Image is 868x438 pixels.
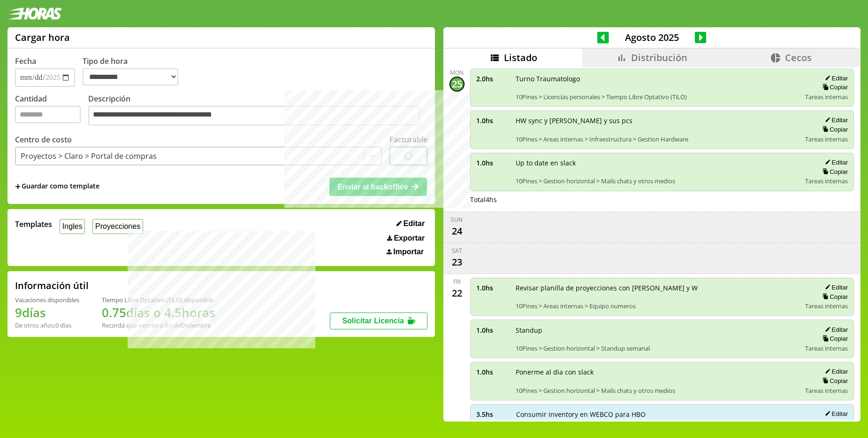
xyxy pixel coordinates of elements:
label: Centro de costo [15,134,72,145]
div: Fri [453,278,461,286]
div: 23 [449,255,464,270]
button: Editar [822,74,848,82]
div: Sun [451,216,463,224]
span: 10Pines > Areas internas > Infraestructura > Gestion Hardware [516,135,799,143]
span: 10Pines > Gestion horizontal > Standup semanal [516,344,799,352]
span: Importar [393,248,424,256]
span: Tareas internas [805,177,848,185]
span: Editar [404,219,425,228]
button: Editar [822,116,848,124]
span: 1.0 hs [476,283,509,292]
input: Cantidad [15,106,81,123]
button: Editar [822,368,848,375]
label: Cantidad [15,94,88,128]
span: Tareas internas [805,344,848,352]
span: 1.0 hs [476,116,509,125]
div: scrollable content [443,67,860,420]
b: Diciembre [181,321,211,329]
span: 3.5 hs [476,410,510,419]
div: Mon [450,69,464,77]
label: Tipo de hora [83,56,186,87]
div: 22 [449,286,464,301]
button: Ingles [60,219,85,234]
button: Editar [822,326,848,334]
span: 10Pines > Licencias personales > Tiempo Libre Optativo (TiLO) [516,93,799,101]
div: Vacaciones disponibles [15,296,79,304]
span: Tareas internas [805,93,848,101]
button: Copiar [820,335,848,343]
button: Copiar [820,125,848,133]
span: 1.0 hs [476,326,509,335]
button: Proyecciones [92,219,143,234]
span: Standup [516,326,799,335]
span: Templates [15,219,52,229]
button: Copiar [820,83,848,91]
h1: 0.75 días o 4.5 horas [102,304,215,321]
span: +Guardar como template [15,181,99,192]
div: Recordá que vencen a fin de [102,321,215,329]
span: Revisar planilla de proyecciones con [PERSON_NAME] y W [516,283,799,292]
div: Total 4 hs [470,195,854,204]
button: Solicitar Licencia [330,313,427,329]
span: Tareas internas [805,135,848,143]
span: 10Pines > Areas internas > Equipo numeros [516,302,799,310]
label: Descripción [88,94,427,128]
button: Copiar [820,419,848,427]
span: Turno Traumatologo [516,74,799,83]
div: De otros años: 0 días [15,321,79,329]
textarea: Descripción [88,106,420,125]
button: Copiar [820,293,848,301]
button: Editar [822,410,848,418]
span: Agosto 2025 [609,31,695,44]
img: logotipo [8,8,62,20]
span: Cecos [785,51,812,64]
button: Enviar al backoffice [329,178,427,196]
span: 2.0 hs [476,74,509,83]
button: Copiar [820,377,848,385]
label: Fecha [15,56,36,66]
div: 25 [449,77,464,92]
h1: Cargar hora [15,31,70,44]
span: 1.0 hs [476,368,509,376]
span: 1.0 hs [476,158,509,167]
button: Editar [822,283,848,291]
span: Ponerme al dia con slack [516,368,799,376]
div: 24 [449,224,464,239]
label: Facturable [389,134,427,145]
span: Exportar [394,234,425,242]
span: Enviar al backoffice [337,183,408,191]
button: Editar [822,158,848,166]
span: Solicitar Licencia [342,317,404,325]
button: Editar [394,219,427,228]
span: Up to date en slack [516,158,799,167]
span: Tareas internas [805,386,848,395]
span: Listado [504,51,537,64]
span: 10Pines > Gestion horizontal > Mails chats y otros medios [516,177,799,185]
select: Tipo de hora [83,68,178,86]
span: Distribución [631,51,687,64]
span: HW sync y [PERSON_NAME] y sus pcs [516,116,799,125]
div: Tiempo Libre Optativo (TiLO) disponible [102,296,215,304]
span: 10Pines > Gestion horizontal > Mails chats y otros medios [516,386,799,395]
span: Tareas internas [805,302,848,310]
div: Proyectos > Claro > Portal de compras [21,151,157,161]
h2: Información útil [15,279,89,292]
div: Sat [452,247,462,255]
span: Consumir inventory en WEBCO para HBO [516,410,809,419]
button: Copiar [820,168,848,176]
button: Exportar [384,234,427,243]
span: + [15,181,21,192]
h1: 9 días [15,304,79,321]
